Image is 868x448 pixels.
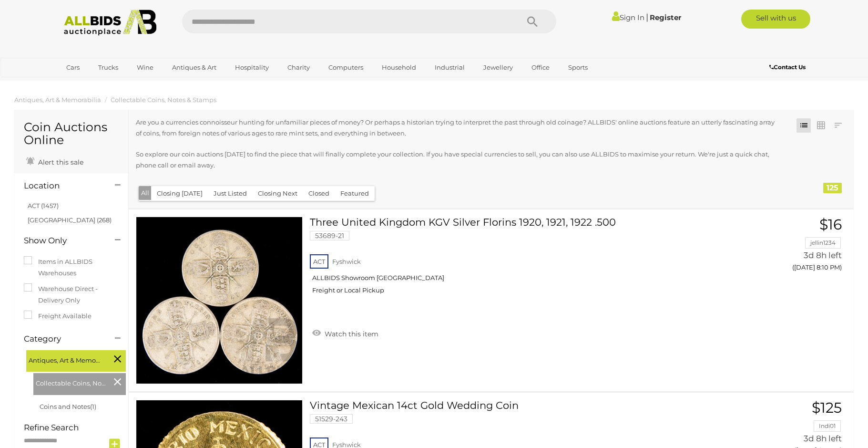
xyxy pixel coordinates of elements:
[24,334,101,344] h4: Category
[24,256,119,279] label: Items in ALLBIDS Warehouses
[819,216,842,233] span: $16
[650,13,681,22] a: Register
[29,353,100,366] span: Antiques, Art & Memorabilia
[90,403,96,410] span: (1)
[136,149,780,171] p: So explore our coin auctions [DATE] to find the piece that will finally complete your collection....
[24,236,101,245] h4: Show Only
[166,60,223,75] a: Antiques & Art
[60,60,86,75] a: Cars
[562,60,594,75] a: Sports
[24,154,86,168] a: Alert this sale
[60,75,140,91] a: [GEOGRAPHIC_DATA]
[28,202,59,209] a: ACT (1457)
[741,10,810,29] a: Sell with us
[310,326,381,340] a: Watch this item
[252,186,303,201] button: Closing Next
[322,60,369,75] a: Computers
[40,403,96,410] a: Coins and Notes(1)
[131,60,160,75] a: Wine
[376,60,422,75] a: Household
[24,121,119,147] h1: Coin Auctions Online
[36,158,83,167] span: Alert this sale
[303,186,335,201] button: Closed
[525,60,556,75] a: Office
[823,183,842,193] div: 125
[14,96,101,104] a: Antiques, Art & Memorabilia
[36,375,107,389] span: Collectable Coins, Notes & Stamps
[317,217,725,302] a: Three United Kingdom KGV Silver Florins 1920, 1921, 1922 .500 53689-21 ACT Fyshwick ALLBIDS Showr...
[812,399,842,417] span: $125
[136,217,302,383] img: 53689-21a.jpg
[24,181,101,190] h4: Location
[92,60,124,75] a: Trucks
[322,330,378,338] span: Watch this item
[24,283,119,306] label: Warehouse Direct - Delivery Only
[111,96,216,104] a: Collectable Coins, Notes & Stamps
[24,423,126,432] h4: Refine Search
[509,10,556,33] button: Search
[281,60,316,75] a: Charity
[24,311,92,322] label: Freight Available
[740,217,845,276] a: $16 jellin1234 3d 8h left ([DATE] 8:10 PM)
[477,60,519,75] a: Jewellery
[769,62,808,73] a: Contact Us
[646,12,648,22] span: |
[612,13,644,22] a: Sign In
[335,186,375,201] button: Featured
[139,186,152,200] button: All
[136,117,780,139] p: Are you a currencies connoisseur hunting for unfamiliar pieces of money? Or perhaps a historian t...
[208,186,253,201] button: Just Listed
[429,60,471,75] a: Industrial
[151,186,208,201] button: Closing [DATE]
[229,60,275,75] a: Hospitality
[59,10,162,36] img: Allbids.com.au
[28,216,112,224] a: [GEOGRAPHIC_DATA] (268)
[769,63,806,71] b: Contact Us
